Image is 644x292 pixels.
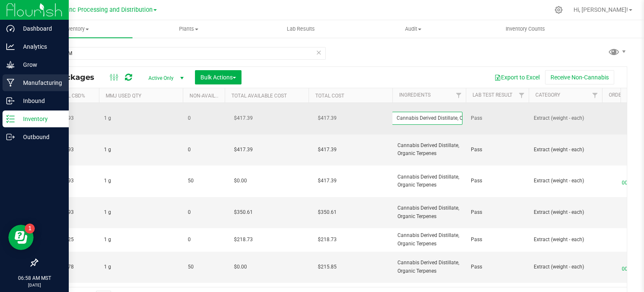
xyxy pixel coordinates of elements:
[314,112,341,124] span: $417.39
[469,20,582,38] a: Inventory Counts
[535,92,560,98] a: Category
[188,114,220,122] span: 0
[15,114,65,124] p: Inventory
[188,177,220,185] span: 50
[473,92,512,98] a: Lab Test Result
[452,88,466,103] a: Filter
[316,47,322,58] span: Clear
[188,263,220,271] span: 50
[104,208,178,216] div: 1 g
[104,177,178,185] div: 1 g
[545,70,614,84] button: Receive Non-Cannabis
[15,42,65,52] p: Analytics
[6,24,15,33] inline-svg: Dashboard
[534,236,597,244] span: Extract (weight - each)
[104,146,178,154] div: 1 g
[44,73,103,82] span: All Packages
[553,6,564,14] div: Manage settings
[314,175,341,187] span: $417.39
[397,204,461,220] span: Cannabis Derived Distillate, Organic Terpenes
[230,112,257,124] span: $417.39
[314,261,341,273] span: $215.85
[230,175,251,187] span: $0.00
[25,224,35,234] iframe: Resource center unread badge
[534,114,597,122] span: Extract (weight - each)
[534,177,597,185] span: Extract (weight - each)
[471,114,524,122] span: Pass
[534,263,597,271] span: Extract (weight - each)
[106,93,141,99] a: MMJ Used Qty
[471,236,524,244] span: Pass
[471,263,524,271] span: Pass
[357,25,469,33] span: Audit
[37,47,326,60] input: Search Package ID, Item Name, SKU, Lot or Part Number...
[8,225,34,250] iframe: Resource center
[245,20,357,38] a: Lab Results
[314,206,341,218] span: $350.61
[4,282,65,288] p: [DATE]
[489,70,545,84] button: Export to Excel
[397,142,461,158] span: Cannabis Derived Distillate, Organic Terpenes
[188,208,220,216] span: 0
[397,231,461,247] span: Cannabis Derived Distillate, Organic Terpenes
[15,60,65,70] p: Grow
[200,74,236,81] span: Bulk Actions
[609,92,630,98] a: Order Id
[230,144,257,156] span: $417.39
[534,208,597,216] span: Extract (weight - each)
[20,25,132,33] span: Inventory
[190,93,227,99] a: Non-Available
[494,25,556,33] span: Inventory Counts
[315,93,344,99] a: Total Cost
[104,263,178,271] div: 1 g
[231,93,287,99] a: Total Available Cost
[471,208,524,216] span: Pass
[15,24,65,34] p: Dashboard
[188,236,220,244] span: 0
[314,144,341,156] span: $417.39
[515,88,529,103] a: Filter
[6,133,15,141] inline-svg: Outbound
[392,112,462,125] input: ref_field_2
[230,234,257,246] span: $218.73
[275,25,326,33] span: Lab Results
[6,115,15,123] inline-svg: Inventory
[55,93,85,99] a: Total CBD%
[6,97,15,105] inline-svg: Inbound
[397,259,461,275] span: Cannabis Derived Distillate, Organic Terpenes
[6,61,15,69] inline-svg: Grow
[230,261,251,273] span: $0.00
[188,146,220,154] span: 0
[230,206,257,218] span: $350.61
[534,146,597,154] span: Extract (weight - each)
[357,20,469,38] a: Audit
[4,274,65,282] p: 06:58 AM MST
[588,88,602,103] a: Filter
[471,177,524,185] span: Pass
[15,78,65,88] p: Manufacturing
[397,173,461,189] span: Cannabis Derived Distillate, Organic Terpenes
[471,146,524,154] span: Pass
[133,25,244,33] span: Plants
[15,96,65,106] p: Inbound
[104,114,178,122] div: 1 g
[20,20,132,38] a: Inventory
[314,234,341,246] span: $218.73
[574,6,628,13] span: Hi, [PERSON_NAME]!
[15,132,65,142] p: Outbound
[24,6,153,13] span: Globe Farmacy Inc Processing and Distribution
[6,42,15,51] inline-svg: Analytics
[399,92,431,98] a: INGREDIENTS
[104,236,178,244] div: 1 g
[6,79,15,87] inline-svg: Manufacturing
[195,70,241,84] button: Bulk Actions
[132,20,245,38] a: Plants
